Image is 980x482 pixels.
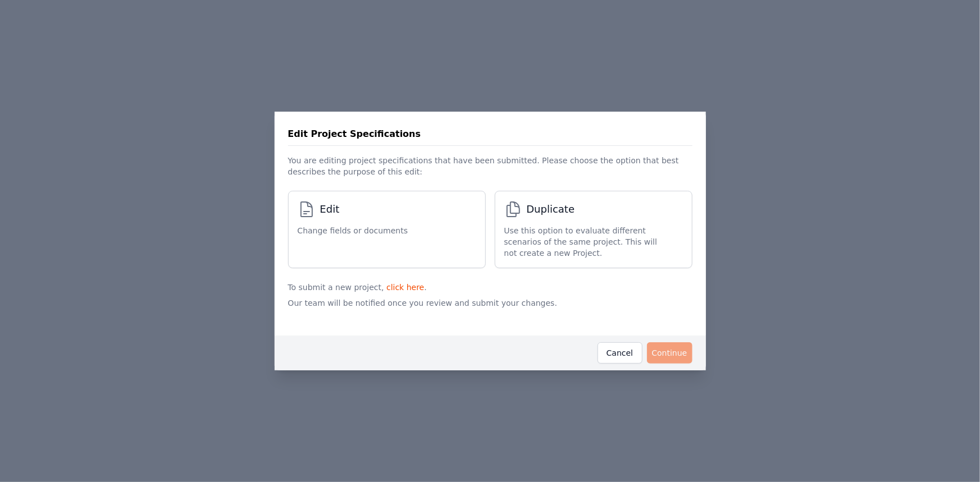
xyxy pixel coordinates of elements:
button: Cancel [598,342,642,364]
span: Change fields or documents [298,225,408,236]
p: You are editing project specifications that have been submitted. Please choose the option that be... [288,146,692,182]
p: To submit a new project, . [288,277,692,293]
span: Use this option to evaluate different scenarios of the same project. This will not create a new P... [504,225,672,259]
button: Continue [647,342,692,364]
span: Edit [320,201,340,217]
p: Our team will be notified once you review and submit your changes. [288,293,692,327]
a: click here [386,283,424,292]
h3: Edit Project Specifications [288,127,421,141]
span: Duplicate [527,201,575,217]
